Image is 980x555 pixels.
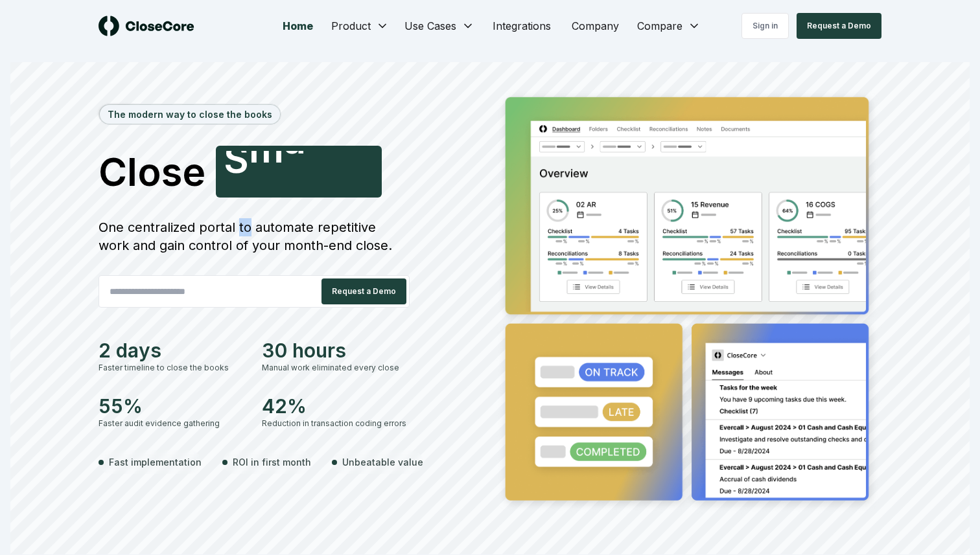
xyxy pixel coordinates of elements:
[99,362,246,374] div: Faster timeline to close the books
[99,339,246,362] div: 2 days
[224,139,249,178] span: S
[262,418,410,429] div: Reduction in transaction coding errors
[331,18,371,34] span: Product
[99,152,205,191] span: Close
[323,13,397,39] button: Product
[272,13,323,39] a: Home
[306,113,321,152] span: r
[404,18,456,34] span: Use Cases
[284,120,306,159] span: a
[495,88,881,514] img: Jumbotron
[99,394,246,418] div: 55%
[233,455,311,469] span: ROI in first month
[637,18,682,34] span: Compare
[797,13,881,39] button: Request a Demo
[482,13,561,39] a: Integrations
[262,362,410,374] div: Manual work eliminated every close
[629,13,708,39] button: Compare
[99,16,194,36] img: logo
[741,13,789,39] a: Sign in
[99,418,246,429] div: Faster audit evidence gathering
[342,455,423,469] span: Unbeatable value
[262,394,410,418] div: 42%
[561,13,629,39] a: Company
[100,105,280,124] div: The modern way to close the books
[321,278,406,304] button: Request a Demo
[99,218,410,255] div: One centralized portal to automate repetitive work and gain control of your month-end close.
[397,13,482,39] button: Use Cases
[249,129,284,168] span: m
[109,455,202,469] span: Fast implementation
[262,339,410,362] div: 30 hours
